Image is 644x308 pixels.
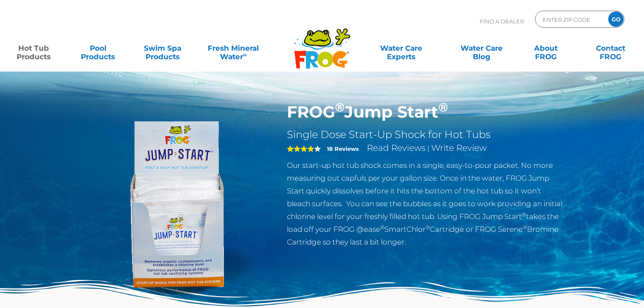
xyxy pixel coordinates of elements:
[585,40,635,57] a: ContactFROG
[438,100,448,115] sup: ®
[367,143,426,153] a: Read Reviews
[431,143,487,153] a: Write Review
[480,11,524,32] p: Find A Dealer
[427,144,429,153] span: |
[137,40,188,57] a: Swim SpaProducts
[522,211,526,218] sup: ®
[521,40,571,57] a: AboutFROG
[289,17,355,69] img: Frog Products Logo
[380,224,384,230] sup: ®
[73,40,123,57] a: PoolProducts
[287,128,565,141] h2: Single Dose Start-Up Shock for Hot Tubs
[335,100,344,115] sup: ®
[361,40,442,57] a: Water CareExperts
[287,102,565,122] h1: FROG Jump Start
[426,224,430,230] sup: ®
[202,40,265,57] a: Fresh MineralWater∞
[243,52,247,58] sup: ∞
[608,12,624,27] input: GO
[456,40,507,57] a: Water CareBlog
[287,159,565,248] p: Our start-up hot tub shock comes in a single, easy-to-pour packet. No more measuring out capfuls ...
[9,40,59,57] a: Hot TubProducts
[287,145,314,152] span: 4
[327,145,359,152] strong: 18 Reviews
[523,224,527,230] sup: ®
[80,102,275,297] img: jump-start.png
